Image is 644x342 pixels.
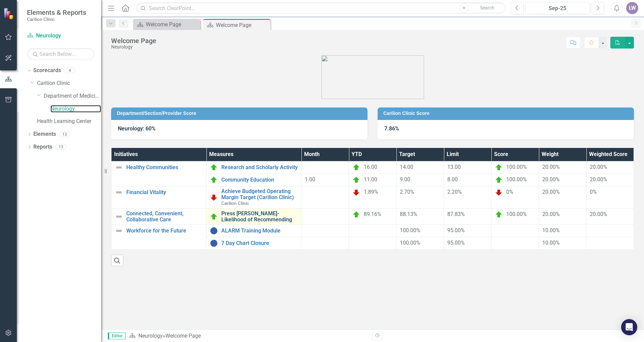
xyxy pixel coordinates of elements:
td: Double-Click to Edit Right Click for Context Menu [206,161,301,174]
span: 20.00% [590,176,607,183]
img: No Information [210,239,218,247]
button: LW [626,2,638,14]
span: 10.00% [542,227,560,234]
span: 100.00% [400,240,420,246]
input: Search Below... [27,48,94,60]
span: 100.00% [400,227,420,234]
a: 7 Day Chart Closure [221,240,298,246]
img: On Target [210,176,218,184]
td: Double-Click to Edit Right Click for Context Menu [111,161,206,186]
img: Not Defined [115,188,123,196]
a: Workforce for the Future [126,228,203,234]
small: Carilion Clinic [27,17,86,22]
div: 13 [59,131,70,137]
span: Search [480,5,494,10]
span: 87.83% [447,211,465,217]
img: On Target [495,211,503,219]
a: Financial Vitality [126,189,203,195]
span: 89.16% [364,211,381,217]
a: Connected, Convenient, Collaborative Care [126,211,203,222]
span: 100.00% [506,176,527,183]
div: Open Intercom Messenger [621,319,637,335]
img: On Target [495,176,503,184]
a: Neurology [138,333,163,339]
a: Neurology [27,32,94,40]
img: Not Defined [115,163,123,172]
img: Below Plan [352,188,360,196]
img: ClearPoint Strategy [3,8,15,20]
strong: Neurology: 60% [118,125,156,132]
span: Editor [108,333,126,339]
a: Community Education [221,177,298,183]
h3: Carilion Clinic Score [383,111,631,116]
span: 11.00 [364,176,377,183]
span: 16.00 [364,164,377,170]
td: Double-Click to Edit Right Click for Context Menu [206,237,301,250]
a: Scorecards [33,67,61,74]
img: On Target [495,163,503,172]
img: carilion%20clinic%20logo%202.0.png [321,55,424,99]
span: 2.20% [447,189,462,195]
td: Double-Click to Edit Right Click for Context Menu [206,174,301,186]
span: 14.00 [400,164,413,170]
a: Welcome Page [135,20,199,29]
span: 20.00% [542,211,560,217]
img: On Target [210,213,218,221]
button: Search [471,3,504,13]
td: Double-Click to Edit Right Click for Context Menu [111,186,206,209]
a: Healthy Communities [126,164,203,170]
a: Achieve Budgeted Operating Margin Target (Carilion Clinic) [221,188,298,200]
span: 88.13% [400,211,417,217]
span: 20.00% [590,211,607,217]
a: Research and Scholarly Activity [221,164,298,170]
span: Elements & Reports [27,8,86,17]
a: Press [PERSON_NAME]- Likelihood of Recommending [221,211,298,222]
span: 1.00 [305,176,315,183]
img: On Target [352,163,360,172]
img: Not Defined [115,213,123,221]
div: 13 [56,144,66,150]
div: 4 [64,68,75,73]
span: 20.00% [542,176,560,183]
span: 20.00% [542,189,560,195]
div: Neurology [111,44,156,50]
a: Neurology [51,105,101,113]
span: 20.00% [590,164,607,170]
td: Double-Click to Edit Right Click for Context Menu [206,186,301,209]
div: Welcome Page [216,21,269,29]
a: Health Learning Center [37,118,101,125]
div: Sep-25 [528,4,587,12]
div: » [129,332,367,340]
img: Below Plan [495,188,503,196]
img: Below Plan [210,193,218,201]
input: Search ClearPoint... [136,2,506,14]
img: On Target [352,211,360,219]
span: 9.00 [400,176,410,183]
span: 95.00% [447,240,465,246]
img: On Target [352,176,360,184]
img: On Target [210,163,218,172]
span: 10.00% [542,240,560,246]
div: Welcome Page [165,333,201,339]
a: Elements [33,130,56,138]
img: No Information [210,227,218,235]
strong: 7.86% [384,125,399,132]
span: 95.00% [447,227,465,234]
button: Sep-25 [525,2,590,14]
span: 1.89% [364,189,378,195]
a: ALARM Training Module [221,228,298,234]
span: 100.00% [506,211,527,217]
span: 0% [590,189,597,195]
span: 8.00 [447,176,458,183]
a: Carilion Clinic [37,80,101,87]
span: 2.70% [400,189,414,195]
span: 20.00% [542,164,560,170]
img: Not Defined [115,227,123,235]
a: Reports [33,143,52,151]
span: 0% [506,189,513,195]
h3: Department/Section/Provider Score [117,111,364,116]
div: Welcome Page [111,37,156,44]
td: Double-Click to Edit Right Click for Context Menu [206,209,301,225]
span: 13.00 [447,164,461,170]
span: Carilion Clinic [221,200,249,206]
